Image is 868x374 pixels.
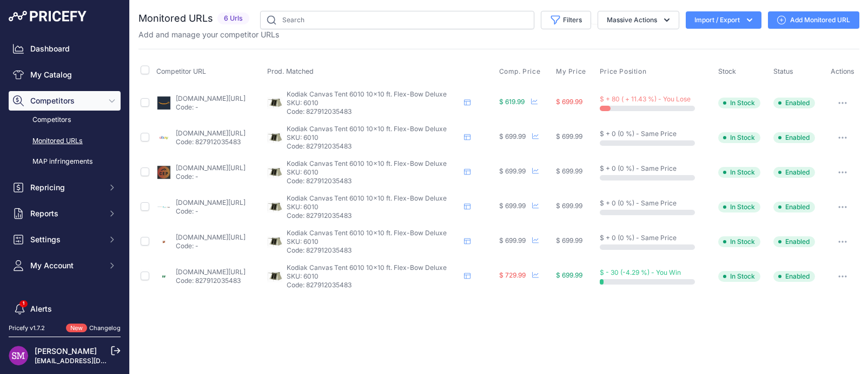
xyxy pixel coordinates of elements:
[176,164,246,172] a: [DOMAIN_NAME][URL]
[718,167,760,178] span: In Stock
[176,129,246,137] a: [DOMAIN_NAME][URL]
[287,263,447,272] span: Kodiak Canvas Tent 6010 10x10 ft. Flex-Bow Deluxe
[556,202,582,210] span: $ 699.99
[499,67,541,76] span: Comp. Price
[773,98,815,108] span: Enabled
[267,67,314,75] span: Prod. Matched
[768,11,859,29] a: Add Monitored URL
[9,91,121,111] button: Competitors
[556,67,586,76] span: My Price
[556,67,588,76] button: My Price
[600,67,646,76] span: Price Position
[773,67,793,75] span: Status
[138,29,279,40] p: Add and manage your competitor URLs
[9,178,121,197] button: Repricing
[718,98,760,108] span: In Stock
[30,182,101,193] span: Repricing
[287,211,460,220] p: Code: 827912035483
[773,236,815,247] span: Enabled
[287,203,460,211] p: SKU: 6010
[260,11,534,29] input: Search
[600,130,677,138] span: $ + 0 (0 %) - Same Price
[176,172,246,181] p: Code: -
[9,256,121,275] button: My Account
[176,242,246,250] p: Code: -
[287,246,460,255] p: Code: 827912035483
[718,67,736,75] span: Stock
[89,324,121,332] a: Changelog
[718,202,760,212] span: In Stock
[176,276,246,285] p: Code: 827912035483
[598,11,679,29] button: Massive Actions
[287,125,447,133] span: Kodiak Canvas Tent 6010 10x10 ft. Flex-Bow Deluxe
[9,11,87,22] img: Pricefy Logo
[35,346,97,356] a: [PERSON_NAME]
[287,272,460,281] p: SKU: 6010
[718,271,760,282] span: In Stock
[287,229,447,237] span: Kodiak Canvas Tent 6010 10x10 ft. Flex-Bow Deluxe
[30,260,101,271] span: My Account
[556,167,582,175] span: $ 699.99
[287,142,460,151] p: Code: 827912035483
[9,299,121,319] a: Alerts
[499,271,526,279] span: $ 729.99
[499,167,526,175] span: $ 699.99
[499,132,526,140] span: $ 699.99
[66,324,87,333] span: New
[718,236,760,247] span: In Stock
[287,107,460,116] p: Code: 827912035483
[541,11,591,29] button: Filters
[556,98,582,106] span: $ 699.99
[9,204,121,223] button: Reports
[600,199,677,207] span: $ + 0 (0 %) - Same Price
[287,90,447,98] span: Kodiak Canvas Tent 6010 10x10 ft. Flex-Bow Deluxe
[176,268,246,276] a: [DOMAIN_NAME][URL]
[556,271,582,279] span: $ 699.99
[287,133,460,142] p: SKU: 6010
[686,11,761,29] button: Import / Export
[499,202,526,210] span: $ 699.99
[499,236,526,244] span: $ 699.99
[9,65,121,85] a: My Catalog
[138,11,213,26] h2: Monitored URLs
[9,152,121,171] a: MAP infringements
[156,67,206,75] span: Competitor URL
[556,236,582,244] span: $ 699.99
[176,103,246,112] p: Code: -
[217,12,249,25] span: 6 Urls
[9,132,121,151] a: Monitored URLs
[600,234,677,242] span: $ + 0 (0 %) - Same Price
[600,164,677,172] span: $ + 0 (0 %) - Same Price
[556,132,582,140] span: $ 699.99
[600,67,648,76] button: Price Position
[499,67,543,76] button: Comp. Price
[176,207,246,216] p: Code: -
[9,39,121,59] a: Dashboard
[773,132,815,143] span: Enabled
[287,99,460,107] p: SKU: 6010
[831,67,854,75] span: Actions
[499,98,525,106] span: $ 619.99
[30,208,101,219] span: Reports
[287,194,447,202] span: Kodiak Canvas Tent 6010 10x10 ft. Flex-Bow Deluxe
[600,95,691,103] span: $ + 80 ( + 11.43 %) - You Lose
[176,198,246,207] a: [DOMAIN_NAME][URL]
[773,202,815,212] span: Enabled
[30,234,101,245] span: Settings
[35,357,148,365] a: [EMAIL_ADDRESS][DOMAIN_NAME]
[176,233,246,241] a: [DOMAIN_NAME][URL]
[600,268,681,276] span: $ - 30 (-4.29 %) - You Win
[287,159,447,167] span: Kodiak Canvas Tent 6010 10x10 ft. Flex-Bow Deluxe
[773,167,815,178] span: Enabled
[9,230,121,249] button: Settings
[9,39,121,360] nav: Sidebar
[287,177,460,185] p: Code: 827912035483
[176,138,246,146] p: Code: 827912035483
[287,168,460,177] p: SKU: 6010
[30,95,101,106] span: Competitors
[9,111,121,130] a: Competitors
[176,94,246,102] a: [DOMAIN_NAME][URL]
[287,281,460,289] p: Code: 827912035483
[718,132,760,143] span: In Stock
[9,324,45,333] div: Pricefy v1.7.2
